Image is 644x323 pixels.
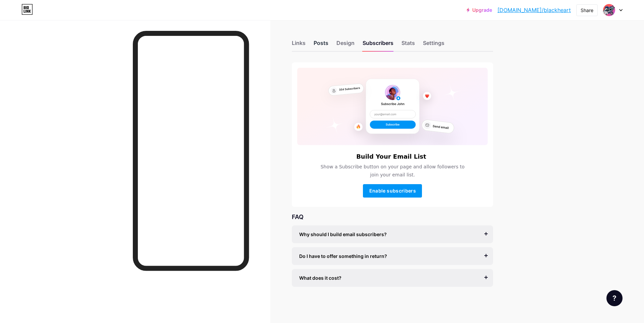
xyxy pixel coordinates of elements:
span: What does it cost? [299,274,341,281]
a: [DOMAIN_NAME]/blackheart [497,6,571,14]
button: Enable subscribers [363,184,422,198]
div: Settings [423,39,444,51]
h6: Build Your Email List [356,153,426,160]
span: Enable subscribers [369,188,416,194]
div: Stats [401,39,415,51]
div: FAQ [292,212,493,221]
img: blackheart [603,4,615,16]
div: Posts [314,39,328,51]
span: Show a Subscribe button on your page and allow followers to join your email list. [316,163,469,179]
div: Subscribers [363,39,393,51]
span: Why should I build email subscribers? [299,231,387,238]
span: Do I have to offer something in return? [299,253,387,260]
div: Design [336,39,355,51]
div: Share [581,7,593,14]
a: Upgrade [467,7,492,13]
div: Links [292,39,306,51]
